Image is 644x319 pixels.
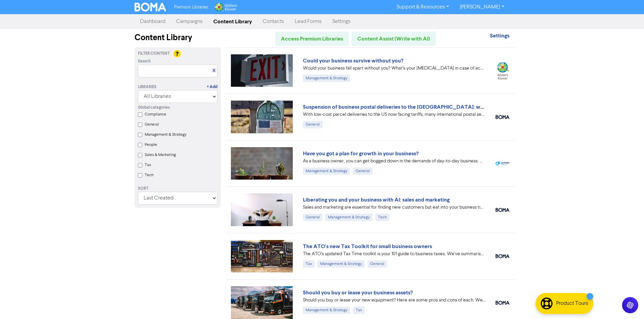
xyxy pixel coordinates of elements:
[303,214,323,221] div: General
[135,15,171,28] a: Dashboard
[353,307,365,314] div: Tax
[353,167,373,175] div: General
[145,162,151,168] label: Tax
[496,161,509,166] img: spotlight
[174,5,209,9] span: Premium Libraries:
[145,152,176,158] label: Sales & Marketing
[303,150,419,157] a: Have you got a plan for growth in your business?
[303,65,485,72] div: Would your business fall apart without you? What’s your Plan B in case of accident, illness, or j...
[138,84,157,90] div: Libraries
[375,214,389,221] div: Tech
[327,15,356,28] a: Settings
[145,122,159,128] label: General
[145,142,157,148] label: People
[352,32,436,46] a: Content Assist (Write with AI)
[138,186,217,192] div: Sort
[367,260,387,268] div: General
[213,68,215,73] a: X
[303,260,315,268] div: Tax
[325,214,373,221] div: Management & Strategy
[275,32,349,46] a: Access Premium Libraries
[303,289,413,296] a: Should you buy or lease your business assets?
[496,62,509,80] img: wolterskluwer
[257,15,289,28] a: Contacts
[303,243,432,250] a: The ATO's new Tax Toolkit for small business owners
[303,297,485,304] div: Should you buy or lease your new equipment? Here are some pros and cons of each. We also can revi...
[496,254,509,258] img: boma
[303,307,350,314] div: Management & Strategy
[610,287,644,319] iframe: Chat Widget
[145,132,187,138] label: Management & Strategy
[135,32,221,44] div: Content Library
[490,32,509,39] strong: Settings
[138,58,151,64] span: Search
[208,15,257,28] a: Content Library
[317,260,365,268] div: Management & Strategy
[289,15,327,28] a: Lead Forms
[303,204,485,211] div: Sales and marketing are essential for finding new customers but eat into your business time. We e...
[135,3,166,11] img: BOMA Logo
[391,2,454,12] a: Support & Resources
[454,2,509,12] a: [PERSON_NAME]
[145,172,153,178] label: Tech
[207,84,217,90] a: + Add
[138,51,217,57] div: Filter Content
[496,208,509,212] img: boma
[303,250,485,258] div: The ATO’s updated Tax Time toolkit is your 101 guide to business taxes. We’ve summarised the key ...
[303,196,450,203] a: Liberating you and your business with AI: sales and marketing
[138,105,217,111] div: Global categories
[303,121,323,128] div: General
[145,111,166,117] label: Compliance
[303,75,350,82] div: Management & Strategy
[496,301,509,305] img: boma_accounting
[171,15,208,28] a: Campaigns
[214,3,237,11] img: Wolters Kluwer
[303,104,541,110] a: Suspension of business postal deliveries to the [GEOGRAPHIC_DATA]: what options do you have?
[303,111,485,118] div: With low-cost parcel deliveries to the US now facing tariffs, many international postal services ...
[496,115,509,119] img: boma
[303,57,403,64] a: Could your business survive without you?
[303,158,485,165] div: As a business owner, you can get bogged down in the demands of day-to-day business. We can help b...
[490,33,509,39] a: Settings
[303,167,350,175] div: Management & Strategy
